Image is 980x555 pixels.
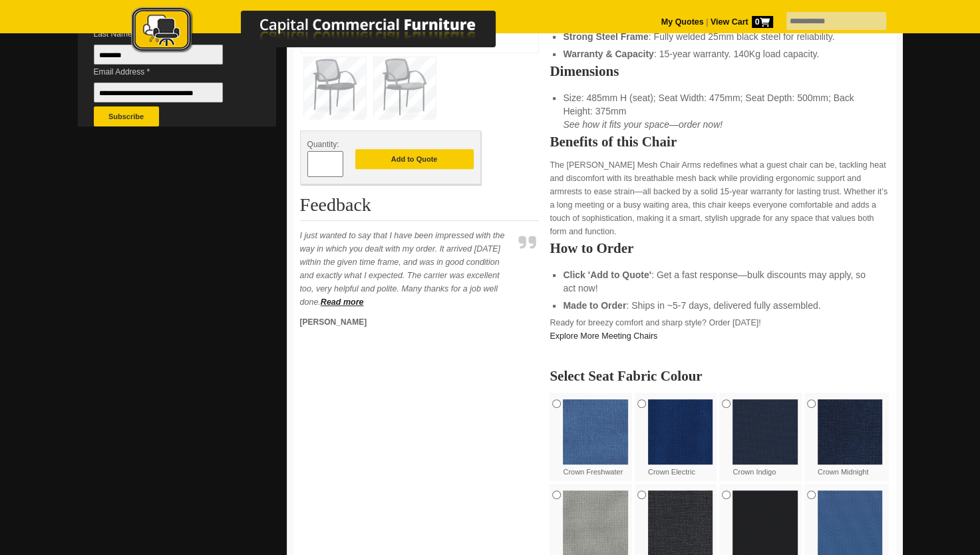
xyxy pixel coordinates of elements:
[94,65,243,79] span: Email Address *
[733,399,798,464] img: Crown Indigo
[563,49,653,59] strong: Warranty & Capacity
[94,45,223,65] input: Last Name *
[300,195,540,221] h2: Feedback
[300,229,513,309] p: I just wanted to say that I have been impressed with the way in which you dealt with my order. It...
[563,91,876,131] li: Size: 485mm H (seat); Seat Width: 475mm; Seat Depth: 500mm; Back Height: 375mm
[711,17,773,27] strong: View Cart
[321,297,364,307] a: Read more
[563,299,876,312] li: : Ships in ~5-7 days, delivered fully assembled.
[355,149,474,169] button: Add to Quote
[818,399,883,464] img: Crown Midnight
[818,399,883,477] label: Crown Midnight
[307,140,339,149] span: Quantity:
[550,316,889,343] p: Ready for breezy comfort and sharp style? Order [DATE]!
[550,158,889,238] p: The [PERSON_NAME] Mesh Chair Arms redefines what a guest chair can be, tackling heat and discomfo...
[648,399,713,464] img: Crown Electric
[563,30,876,43] li: : Fully welded 25mm black steel for reliability.
[648,399,713,477] label: Crown Electric
[563,270,651,280] strong: Click 'Add to Quote'
[300,315,513,329] p: [PERSON_NAME]
[550,65,889,78] h2: Dimensions
[563,31,648,42] strong: Strong Steel Frame
[94,27,243,41] span: Last Name *
[733,399,798,477] label: Crown Indigo
[708,17,772,27] a: View Cart0
[752,16,773,28] span: 0
[661,17,704,27] a: My Quotes
[563,300,626,311] strong: Made to Order
[550,135,889,148] h2: Benefits of this Chair
[94,83,223,102] input: Email Address *
[563,47,876,61] li: : 15-year warranty. 140Kg load capacity.
[563,119,723,130] em: See how it fits your space—order now!
[94,7,560,55] img: Capital Commercial Furniture Logo
[563,268,876,295] li: : Get a fast response—bulk discounts may apply, so act now!
[550,242,889,255] h2: How to Order
[550,369,889,383] h2: Select Seat Fabric Colour
[94,106,159,126] button: Subscribe
[550,331,657,341] a: Explore More Meeting Chairs
[563,399,628,464] img: Crown Freshwater
[94,7,560,59] a: Capital Commercial Furniture Logo
[563,399,628,477] label: Crown Freshwater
